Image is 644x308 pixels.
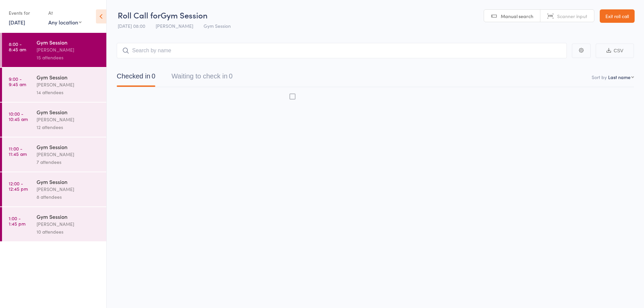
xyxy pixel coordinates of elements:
div: Gym Session [37,39,101,46]
button: Checked in0 [117,69,155,87]
a: 10:00 -10:45 amGym Session[PERSON_NAME]12 attendees [2,103,106,137]
label: Sort by [592,74,607,80]
div: 14 attendees [37,88,101,96]
a: [DATE] [9,18,25,26]
a: 9:00 -9:45 amGym Session[PERSON_NAME]14 attendees [2,68,106,102]
a: 1:00 -1:45 pmGym Session[PERSON_NAME]10 attendees [2,207,106,241]
span: [DATE] 08:00 [118,22,145,29]
div: Any location [48,18,82,26]
div: Gym Session [37,108,101,116]
input: Search by name [117,43,567,58]
a: 11:00 -11:45 amGym Session[PERSON_NAME]7 attendees [2,137,106,172]
div: At [48,7,82,18]
div: Gym Session [37,213,101,220]
div: Events for [9,7,42,18]
div: 0 [152,72,155,80]
div: Gym Session [37,178,101,185]
time: 11:00 - 11:45 am [9,146,27,157]
button: Waiting to check in0 [171,69,232,87]
div: [PERSON_NAME] [37,46,101,54]
span: Gym Session [204,22,231,29]
span: Roll Call for [118,9,161,20]
time: 8:00 - 8:45 am [9,41,26,52]
div: 10 attendees [37,228,101,236]
button: CSV [596,44,634,58]
div: 12 attendees [37,123,101,131]
div: [PERSON_NAME] [37,116,101,123]
div: 8 attendees [37,193,101,201]
div: [PERSON_NAME] [37,185,101,193]
time: 9:00 - 9:45 am [9,76,26,87]
div: Gym Session [37,143,101,150]
div: [PERSON_NAME] [37,150,101,158]
div: 15 attendees [37,54,101,61]
time: 10:00 - 10:45 am [9,111,28,122]
div: Last name [608,74,631,80]
a: Exit roll call [600,9,635,23]
span: Scanner input [557,13,587,19]
div: 0 [229,72,232,80]
div: [PERSON_NAME] [37,81,101,88]
a: 8:00 -8:45 amGym Session[PERSON_NAME]15 attendees [2,33,106,67]
span: Manual search [501,13,533,19]
time: 12:00 - 12:45 pm [9,181,28,191]
a: 12:00 -12:45 pmGym Session[PERSON_NAME]8 attendees [2,172,106,206]
div: 7 attendees [37,158,101,166]
span: [PERSON_NAME] [156,22,193,29]
span: Gym Session [161,9,208,20]
div: Gym Session [37,73,101,81]
time: 1:00 - 1:45 pm [9,215,25,226]
div: [PERSON_NAME] [37,220,101,228]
